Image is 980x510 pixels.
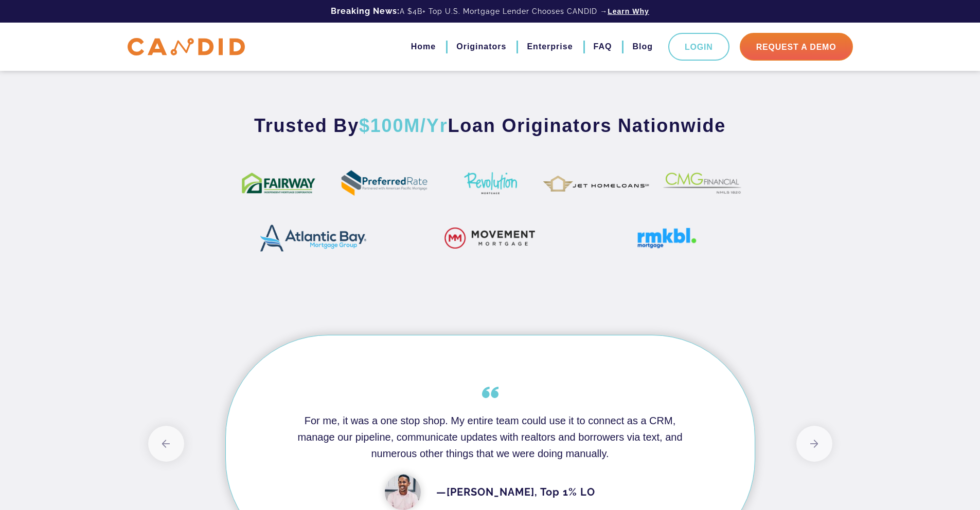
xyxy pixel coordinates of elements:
[285,412,696,462] h4: For me, it was a one stop shop. My entire team could use it to connect as a CRM, manage our pipel...
[594,38,612,55] a: FAQ
[233,114,747,138] h3: Trusted By Loan Originators Nationwide
[608,6,649,16] a: Learn Why
[148,426,184,462] button: Previous
[128,38,245,56] img: CANDID APP
[527,38,573,55] a: Enterprise
[668,33,729,61] a: Login
[285,474,696,510] div: —[PERSON_NAME], Top 1% LO
[632,38,653,55] a: Blog
[740,33,853,61] a: Request A Demo
[411,38,436,55] a: Home
[456,38,506,55] a: Originators
[796,426,832,462] button: Next
[385,474,421,510] img: Adrian-Hall-1.jpg
[359,115,448,136] span: $100M/Yr
[331,6,400,16] b: Breaking News:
